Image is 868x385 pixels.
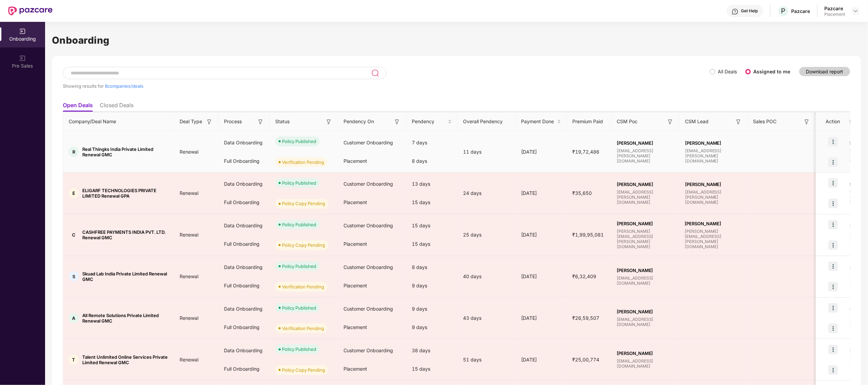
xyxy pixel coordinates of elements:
[406,112,458,131] th: Pendency
[617,309,674,314] span: [PERSON_NAME]
[19,28,26,35] img: svg+xml;base64,PHN2ZyB3aWR0aD0iMjAiIGhlaWdodD0iMjAiIHZpZXdCb3g9IjAgMCAyMCAyMCIgZmlsbD0ibm9uZSIgeG...
[617,268,674,273] span: [PERSON_NAME]
[224,118,242,125] span: Process
[516,314,567,322] div: [DATE]
[344,223,393,228] span: Customer Onboarding
[828,345,838,354] img: icon
[567,112,611,131] th: Premium Paid
[344,283,367,288] span: Placement
[617,221,674,226] span: [PERSON_NAME]
[516,112,567,131] th: Payment Done
[8,6,53,15] img: New Pazcare Logo
[735,118,742,125] img: svg+xml;base64,PHN2ZyB3aWR0aD0iMTYiIGhlaWdodD0iMTYiIHZpZXdCb3g9IjAgMCAxNiAxNiIgZmlsbD0ibm9uZSIgeG...
[685,118,709,125] span: CSM Lead
[685,229,742,249] span: [PERSON_NAME][EMAIL_ADDRESS][PERSON_NAME][DOMAIN_NAME]
[406,133,458,152] div: 7 days
[685,221,742,226] span: [PERSON_NAME]
[174,357,204,362] span: Renewal
[282,138,316,145] div: Policy Published
[282,221,316,228] div: Policy Published
[458,189,516,197] div: 24 days
[617,189,674,205] span: [EMAIL_ADDRESS][PERSON_NAME][DOMAIN_NAME]
[828,157,838,167] img: icon
[219,341,270,360] div: Data Onboarding
[406,193,458,212] div: 15 days
[282,325,324,332] div: Verification Pending
[825,12,845,17] div: Placement
[325,118,332,125] img: svg+xml;base64,PHN2ZyB3aWR0aD0iMTYiIGhlaWdodD0iMTYiIHZpZXdCb3g9IjAgMCAxNiAxNiIgZmlsbD0ibm9uZSIgeG...
[617,275,674,286] span: [EMAIL_ADDRESS][DOMAIN_NAME]
[219,258,270,276] div: Data Onboarding
[344,158,367,164] span: Placement
[781,7,786,15] span: P
[82,146,169,157] span: Real Thingks India Private Limited Renewal GMC
[344,366,367,372] span: Placement
[344,241,367,247] span: Placement
[458,273,516,280] div: 40 days
[63,102,93,112] li: Open Deals
[219,318,270,337] div: Full Onboarding
[219,300,270,318] div: Data Onboarding
[458,314,516,322] div: 43 days
[406,258,458,276] div: 8 days
[344,140,393,145] span: Customer Onboarding
[718,69,737,74] label: All Deals
[282,180,316,186] div: Policy Published
[516,231,567,239] div: [DATE]
[219,360,270,378] div: Full Onboarding
[82,271,169,282] span: Skuad Lab India Private Limited Renewal GMC
[799,67,850,76] button: Download report
[406,235,458,253] div: 15 days
[458,148,516,156] div: 11 days
[458,356,516,363] div: 51 days
[282,346,316,353] div: Policy Published
[685,148,742,163] span: [EMAIL_ADDRESS][PERSON_NAME][DOMAIN_NAME]
[180,118,202,125] span: Deal Type
[406,152,458,170] div: 8 days
[394,118,401,125] img: svg+xml;base64,PHN2ZyB3aWR0aD0iMTYiIGhlaWdodD0iMTYiIHZpZXdCb3g9IjAgMCAxNiAxNiIgZmlsbD0ibm9uZSIgeG...
[567,232,609,238] span: ₹1,99,95,081
[803,118,810,125] img: svg+xml;base64,PHN2ZyB3aWR0aD0iMTYiIGhlaWdodD0iMTYiIHZpZXdCb3g9IjAgMCAxNiAxNiIgZmlsbD0ibm9uZSIgeG...
[371,69,379,77] img: svg+xml;base64,PHN2ZyB3aWR0aD0iMjQiIGhlaWdodD0iMjUiIHZpZXdCb3g9IjAgMCAyNCAyNSIgZmlsbD0ibm9uZSIgeG...
[741,8,758,14] div: Get Help
[753,118,777,125] span: Sales POC
[406,341,458,360] div: 38 days
[617,118,638,125] span: CSM Poc
[685,189,742,205] span: [EMAIL_ADDRESS][PERSON_NAME][DOMAIN_NAME]
[69,147,79,157] div: R
[69,355,79,365] div: T
[828,199,838,208] img: icon
[174,232,204,238] span: Renewal
[282,242,325,248] div: Policy Copy Pending
[282,304,316,311] div: Policy Published
[828,282,838,291] img: icon
[19,55,26,62] img: svg+xml;base64,PHN2ZyB3aWR0aD0iMjAiIGhlaWdodD0iMjAiIHZpZXdCb3g9IjAgMCAyMCAyMCIgZmlsbD0ibm9uZSIgeG...
[825,5,845,12] div: Pazcare
[516,273,567,280] div: [DATE]
[617,182,674,187] span: [PERSON_NAME]
[219,152,270,170] div: Full Onboarding
[219,193,270,212] div: Full Onboarding
[853,8,858,14] img: svg+xml;base64,PHN2ZyBpZD0iRHJvcGRvd24tMzJ4MzIiIHhtbG5zPSJodHRwOi8vd3d3LnczLm9yZy8yMDAwL3N2ZyIgd2...
[219,235,270,253] div: Full Onboarding
[567,149,605,155] span: ₹19,72,486
[732,8,739,15] img: svg+xml;base64,PHN2ZyBpZD0iSGVscC0zMngzMiIgeG1sbnM9Imh0dHA6Ly93d3cudzMub3JnLzIwMDAvc3ZnIiB3aWR0aD...
[63,112,174,131] th: Company/Deal Name
[69,313,79,323] div: A
[69,230,79,240] div: C
[282,159,324,166] div: Verification Pending
[344,306,393,312] span: Customer Onboarding
[282,200,325,207] div: Policy Copy Pending
[100,102,134,112] li: Closed Deals
[344,264,393,270] span: Customer Onboarding
[344,118,374,125] span: Pendency On
[406,276,458,295] div: 9 days
[617,229,674,249] span: [PERSON_NAME][EMAIL_ADDRESS][PERSON_NAME][DOMAIN_NAME]
[257,118,264,125] img: svg+xml;base64,PHN2ZyB3aWR0aD0iMTYiIGhlaWdodD0iMTYiIHZpZXdCb3g9IjAgMCAxNiAxNiIgZmlsbD0ibm9uZSIgeG...
[406,360,458,378] div: 15 days
[282,367,325,373] div: Policy Copy Pending
[82,354,169,365] span: Talent Unlimited Online Services Private Limited Renewal GMC
[406,175,458,193] div: 13 days
[754,69,790,74] label: Assigned to me
[344,324,367,330] span: Placement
